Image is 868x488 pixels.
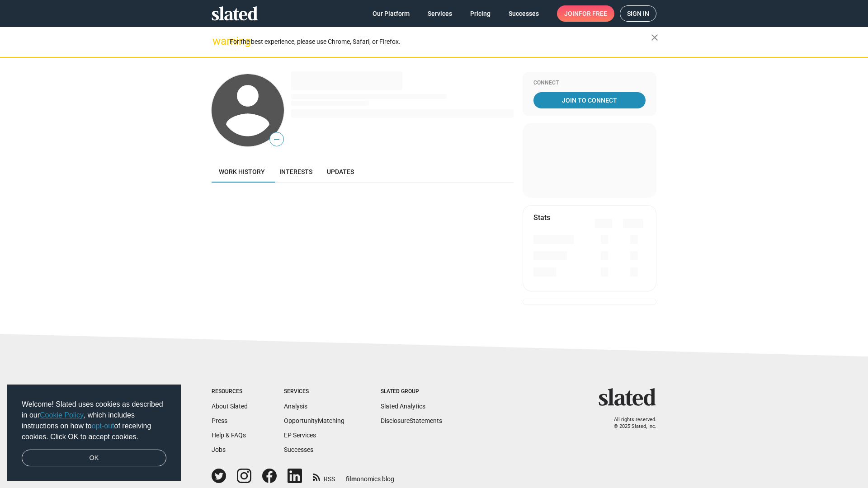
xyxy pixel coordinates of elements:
[535,92,644,108] span: Join To Connect
[212,388,248,395] div: Resources
[420,5,459,22] a: Services
[284,388,344,395] div: Services
[7,385,181,481] div: cookieconsent
[284,432,316,439] a: EP Services
[533,213,550,222] mat-card-title: Stats
[470,5,491,22] span: Pricing
[212,36,223,47] mat-icon: warning
[212,417,227,424] a: Press
[557,5,614,22] a: Joinfor free
[381,403,425,410] a: Slated Analytics
[533,92,646,108] a: Join To Connect
[533,80,646,87] div: Connect
[313,469,335,483] a: RSS
[381,417,442,424] a: DisclosureStatements
[212,403,248,410] a: About Slated
[284,446,313,453] a: Successes
[212,161,272,183] a: Work history
[22,450,166,467] a: dismiss cookie message
[346,475,357,483] span: film
[649,32,660,43] mat-icon: close
[501,5,546,22] a: Successes
[279,168,312,175] span: Interests
[579,5,607,22] span: for free
[509,5,539,22] span: Successes
[620,5,656,22] a: Sign in
[320,161,361,183] a: Updates
[373,5,410,22] span: Our Platform
[40,411,84,419] a: Cookie Policy
[346,468,394,483] a: filmonomics blog
[272,161,320,183] a: Interests
[604,417,656,430] p: All rights reserved. © 2025 Slated, Inc.
[327,168,354,175] span: Updates
[381,388,442,395] div: Slated Group
[627,6,649,21] span: Sign in
[564,5,607,22] span: Join
[230,36,651,48] div: For the best experience, please use Chrome, Safari, or Firefox.
[463,5,498,22] a: Pricing
[284,417,344,424] a: OpportunityMatching
[92,422,114,430] a: opt-out
[270,134,283,145] span: —
[212,446,226,453] a: Jobs
[219,168,265,175] span: Work history
[22,399,166,442] span: Welcome! Slated uses cookies as described in our , which includes instructions on how to of recei...
[365,5,417,22] a: Our Platform
[428,5,452,22] span: Services
[212,432,246,439] a: Help & FAQs
[284,403,307,410] a: Analysis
